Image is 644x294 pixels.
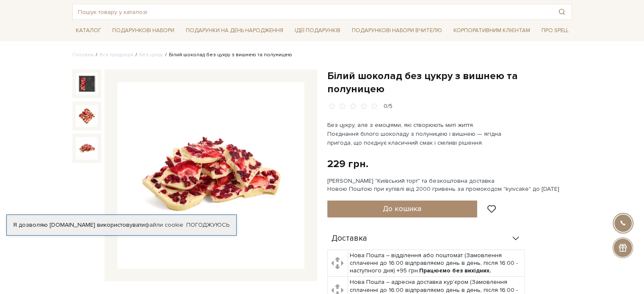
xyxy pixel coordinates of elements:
h1: Білий шоколад без цукру з вишнею та полуницею [327,69,572,96]
b: Працюємо без вихідних. [419,267,491,274]
img: Білий шоколад без цукру з вишнею та полуницею [76,105,98,127]
a: Вся продукція [100,52,133,58]
a: Погоджуюсь [186,221,229,229]
input: Пошук товару у каталозі [73,4,552,19]
div: Я дозволяю [DOMAIN_NAME] використовувати [7,221,236,229]
a: Головна [72,52,94,58]
img: Білий шоколад без цукру з вишнею та полуницею [76,137,98,159]
span: До кошика [383,204,421,213]
a: Подарункові набори Вчителю [348,23,445,38]
a: Ідеї подарунків [291,24,344,37]
div: [PERSON_NAME] "Київський торт" та безкоштовна доставка Новою Поштою при купівлі від 2000 гривень ... [327,177,572,192]
button: Пошук товару у каталозі [552,4,572,19]
button: До кошика [327,201,478,217]
span: Доставка [332,235,367,242]
td: Нова Пошта – відділення або поштомат (Замовлення сплаченні до 16:00 відправляємо день в день, піс... [348,250,524,277]
a: файли cookie [145,221,183,228]
span: Поєднання білого шоколаду з полуницею і вишнею — ягідна пригода, що поєднує класичний смак і сміл... [327,130,503,146]
a: Корпоративним клієнтам [450,24,533,37]
img: Білий шоколад без цукру з вишнею та полуницею [117,82,304,269]
div: 0/5 [384,102,392,110]
a: Без цукру [139,52,163,58]
a: Каталог [72,24,105,37]
a: Про Spell [538,24,572,37]
li: Білий шоколад без цукру з вишнею та полуницею [163,51,292,59]
img: Білий шоколад без цукру з вишнею та полуницею [76,73,98,95]
a: Подарункові набори [109,24,178,37]
a: Подарунки на День народження [182,24,287,37]
span: Без цукру, але з емоціями, які створюють миті життя. [327,121,474,129]
div: 229 грн. [327,157,368,170]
